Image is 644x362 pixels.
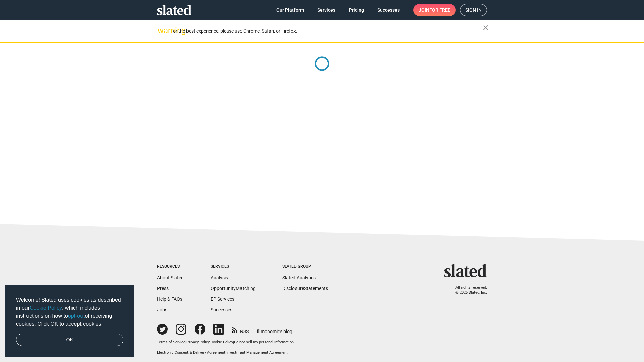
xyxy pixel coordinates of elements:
[211,296,234,302] a: EP Services
[211,307,232,312] a: Successes
[282,286,328,291] a: DisclosureStatements
[158,26,166,35] mat-icon: warning
[185,340,186,344] span: |
[157,296,182,302] a: Help & FAQs
[448,285,487,295] p: All rights reserved. © 2025 Slated, Inc.
[211,286,256,291] a: OpportunityMatching
[170,26,483,36] div: For the best experience, please use Chrome, Safari, or Firefox.
[30,305,62,311] a: Cookie Policy
[157,264,184,269] div: Resources
[271,4,309,16] a: Our Platform
[349,4,364,16] span: Pricing
[465,4,482,16] span: Sign in
[312,4,341,16] a: Services
[282,264,328,269] div: Slated Group
[232,324,249,335] a: RSS
[157,340,185,344] a: Terms of Service
[68,313,85,319] a: opt-out
[233,340,234,344] span: |
[226,350,288,355] a: Investment Management Agreement
[157,286,169,291] a: Press
[157,350,225,355] a: Electronic Consent & Delivery Agreement
[225,350,226,355] span: |
[377,4,400,16] span: Successes
[211,275,228,280] a: Analysis
[211,340,233,344] a: Cookie Policy
[257,323,292,335] a: filmonomics blog
[5,285,134,357] div: cookieconsent
[317,4,335,16] span: Services
[429,4,450,16] span: for free
[413,4,456,16] a: Joinfor free
[276,4,304,16] span: Our Platform
[343,4,369,16] a: Pricing
[157,307,167,312] a: Jobs
[234,340,294,345] button: Do not sell my personal information
[186,340,210,344] a: Privacy Policy
[482,24,490,32] mat-icon: close
[460,4,487,16] a: Sign in
[419,4,450,16] span: Join
[157,275,184,280] a: About Slated
[16,334,123,346] a: dismiss cookie message
[210,340,211,344] span: |
[16,296,123,328] span: Welcome! Slated uses cookies as described in our , which includes instructions on how to of recei...
[282,275,316,280] a: Slated Analytics
[211,264,256,269] div: Services
[372,4,405,16] a: Successes
[257,329,265,334] span: film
